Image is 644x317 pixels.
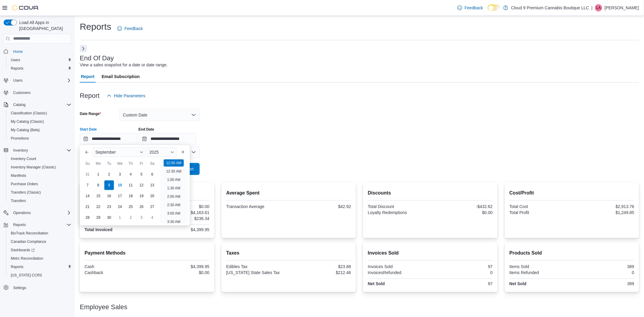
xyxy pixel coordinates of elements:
[8,56,71,64] span: Users
[119,109,200,121] button: Custom Date
[8,180,40,188] a: Purchase Orders
[148,270,209,275] div: $0.00
[8,189,43,196] a: Transfers (Classic)
[13,222,26,227] span: Reports
[510,210,571,215] div: Total Profit
[82,147,92,157] button: Previous Month
[605,4,639,11] p: [PERSON_NAME]
[8,272,71,279] span: Washington CCRS
[8,238,71,245] span: Canadian Compliance
[11,264,23,269] span: Reports
[11,182,38,186] span: Purchase Orders
[114,93,145,99] span: Hide Parameters
[8,126,71,134] span: My Catalog (Beta)
[11,101,28,108] button: Catalog
[11,48,71,55] span: Home
[81,71,94,83] span: Report
[139,133,196,145] input: Press the down key to open a popover containing a calendar.
[6,163,74,171] button: Inventory Manager (Classic)
[8,155,71,162] span: Inventory Count
[8,135,31,142] a: Promotions
[95,150,116,155] span: September
[104,170,114,179] div: day-2
[11,273,42,278] span: [US_STATE] CCRS
[6,246,74,254] a: Dashboards
[85,249,210,257] h2: Payment Methods
[11,165,56,170] span: Inventory Manager (Classic)
[8,246,37,254] a: Dashboards
[290,264,351,269] div: $23.88
[6,109,74,117] button: Classification (Classic)
[573,281,634,286] div: 389
[6,188,74,197] button: Transfers (Classic)
[83,213,92,222] div: day-28
[8,230,71,237] span: BioTrack Reconciliation
[455,2,485,14] a: Feedback
[595,4,602,11] div: Logan Albert
[126,213,136,222] div: day-2
[11,147,71,154] span: Inventory
[8,189,71,196] span: Transfers (Classic)
[11,239,46,244] span: Canadian Compliance
[137,202,146,212] div: day-26
[4,45,71,308] nav: Complex example
[165,201,183,209] li: 2:30 AM
[80,111,101,116] label: Date Range
[11,101,71,108] span: Catalog
[6,180,74,188] button: Purchase Orders
[8,135,71,142] span: Promotions
[11,77,25,84] button: Users
[1,88,74,97] button: Customers
[104,90,148,102] button: Hide Parameters
[83,202,92,212] div: day-21
[104,213,114,222] div: day-30
[94,191,103,201] div: day-15
[368,281,385,286] strong: Net Sold
[11,111,47,116] span: Classification (Classic)
[85,264,146,269] div: Cash
[191,150,196,155] button: Open list of options
[510,189,635,197] h2: Cost/Profit
[1,221,74,229] button: Reports
[165,210,183,217] li: 3:00 AM
[8,126,42,134] a: My Catalog (Beta)
[11,128,40,132] span: My Catalog (Beta)
[6,64,74,73] button: Reports
[8,255,46,262] a: Metrc Reconciliation
[148,204,209,209] div: $0.00
[510,270,571,275] div: Items Refunded
[11,147,30,154] button: Inventory
[11,231,48,236] span: BioTrack Reconciliation
[11,221,71,228] span: Reports
[115,202,125,212] div: day-24
[11,58,20,62] span: Users
[510,204,571,209] div: Total Cost
[115,191,125,201] div: day-17
[115,213,125,222] div: day-1
[573,210,634,215] div: $1,249.85
[573,204,634,209] div: $2,913.76
[165,218,183,225] li: 3:30 AM
[6,271,74,279] button: [US_STATE] CCRS
[80,127,97,132] label: Start Date
[13,285,26,290] span: Settings
[8,56,22,64] a: Users
[8,255,71,262] span: Metrc Reconciliation
[13,49,23,54] span: Home
[164,159,184,167] li: 12:00 AM
[368,204,429,209] div: Total Discount
[11,156,36,161] span: Inventory Count
[11,89,71,96] span: Customers
[6,117,74,126] button: My Catalog (Classic)
[8,180,71,188] span: Purchase Orders
[8,118,46,125] a: My Catalog (Classic)
[226,189,351,197] h2: Average Spent
[465,5,483,11] span: Feedback
[11,173,26,178] span: Manifests
[94,159,103,168] div: Mo
[1,76,74,85] button: Users
[165,193,183,200] li: 2:00 AM
[11,256,43,261] span: Metrc Reconciliation
[8,197,28,204] a: Transfers
[368,249,493,257] h2: Invoices Sold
